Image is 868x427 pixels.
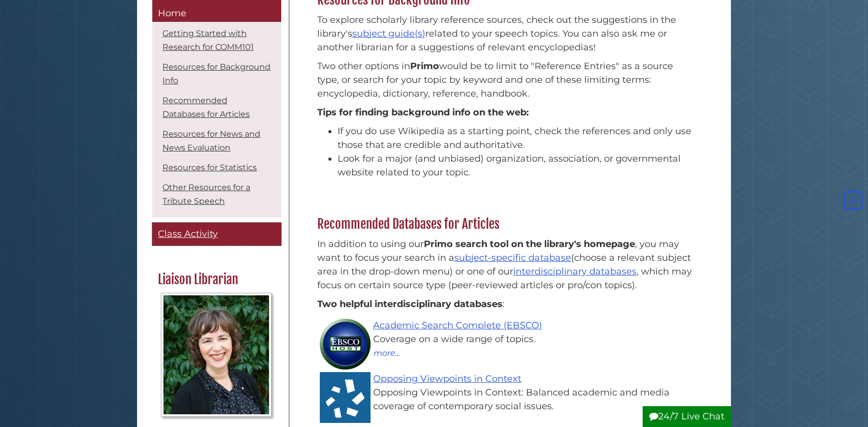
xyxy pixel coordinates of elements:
[312,216,700,232] h2: Recommended Databases for Articles
[317,107,529,118] strong: Tips for finding background info on the web:
[373,373,521,384] a: Opposing Viewpoints in Context
[317,298,503,310] strong: Two helpful interdisciplinary databases
[424,238,635,250] b: Primo search tool on the library's homepage
[373,320,542,331] a: Academic Search Complete (EBSCO)
[317,59,695,101] p: Two other options in would be to limit to "Reference Entries" as a source type, or search for you...
[352,28,425,39] a: subject guide(s)
[161,293,272,417] img: Profile Photo
[162,163,257,173] a: Resources for Statistics
[643,406,731,427] button: 24/7 Live Chat
[317,297,695,311] p: :
[162,96,250,119] a: Recommended Databases for Articles
[162,63,271,86] a: Resources for Background Info
[327,332,695,346] div: Coverage on a wide range of topics.
[373,346,400,359] button: more...
[162,29,254,52] a: Getting Started with Research for COMM101
[338,125,695,152] li: If you do use Wikipedia as a starting point, check the references and only use those that are cre...
[317,237,695,292] p: In addition to using our , you may want to focus your search in a (choose a relevant subject area...
[153,271,280,288] h2: Liaison Librarian
[338,152,695,179] li: Look for a major (and unbiased) organization, association, or governmental website related to you...
[162,130,260,153] a: Resources for News and News Evaluation
[158,229,218,240] span: Class Activity
[513,266,637,277] a: interdisciplinary databases
[152,223,281,246] a: Class Activity
[410,60,439,72] strong: Primo
[317,13,695,54] p: To explore scholarly library reference sources, check out the suggestions in the library's relate...
[158,8,186,19] span: Home
[841,195,865,206] a: Back to Top
[327,386,695,413] div: Opposing Viewpoints in Context: Balanced academic and media coverage of contemporary social issues.
[454,252,571,263] a: subject-specific database
[162,183,250,206] a: Other Resources for a Tribute Speech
